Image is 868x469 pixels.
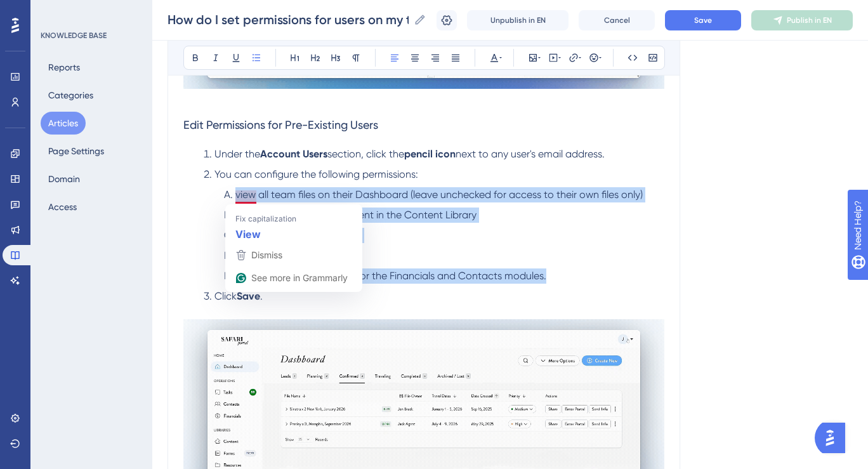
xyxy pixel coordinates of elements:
[41,56,88,79] button: Reports
[665,10,741,30] button: Save
[237,290,260,302] strong: Save
[815,419,853,457] iframe: UserGuiding AI Assistant Launcher
[235,188,643,201] span: view all team files on their Dashboard (leave unchecked for access to their own files only)
[456,148,605,160] span: next to any user's email address.
[260,148,327,160] strong: Account Users
[41,84,101,107] button: Categories
[751,10,853,30] button: Publish in EN
[41,30,107,41] div: KNOWLEDGE BASE
[41,112,86,135] button: Articles
[183,118,378,131] span: Edit Permissions for Pre-Existing Users
[168,11,409,29] input: Article Name
[41,140,112,162] button: Page Settings
[214,168,418,180] span: You can configure the following permissions:
[787,15,832,25] span: Publish in EN
[260,290,263,302] span: .
[41,195,84,218] button: Access
[404,148,456,160] strong: pencil icon
[327,148,404,160] span: section, click the
[579,10,655,30] button: Cancel
[467,10,569,30] button: Unpublish in EN
[694,15,712,25] span: Save
[234,270,546,282] span: and set their access levels for the Financials and Contacts modules.
[30,3,79,18] span: Need Help?
[604,15,630,25] span: Cancel
[214,290,237,302] span: Click
[214,148,260,160] span: Under the
[490,15,546,25] span: Unpublish in EN
[41,168,88,190] button: Domain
